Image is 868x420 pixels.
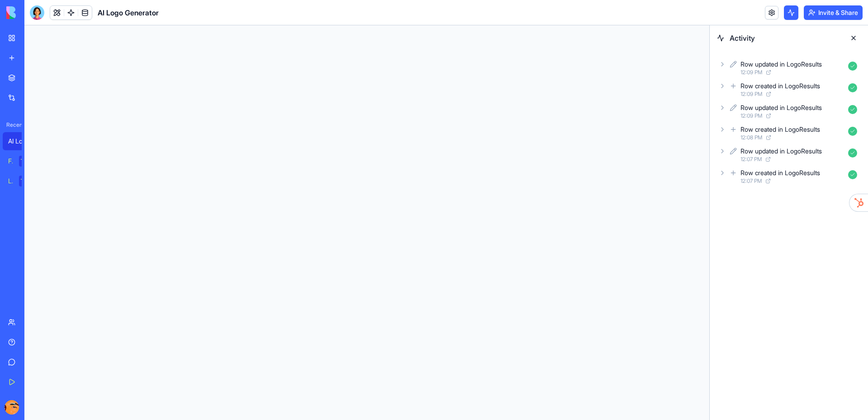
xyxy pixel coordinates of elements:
[5,400,19,415] img: ACg8ocK9h6MVEsc3az8xGxe2OtWHVtzftmzGxSOXDukUrLjwa3fNBgQSJw=s96-c
[19,156,33,167] div: TRY
[741,147,822,156] div: Row updated in LogoResults
[8,157,13,166] div: Feedback Form
[3,132,39,150] a: AI Logo Generator
[8,137,33,146] div: AI Logo Generator
[3,152,39,170] a: Feedback FormTRY
[741,112,762,119] span: 12:09 PM
[741,69,762,76] span: 12:09 PM
[19,176,33,186] div: TRY
[741,168,820,177] div: Row created in LogoResults
[730,33,841,43] span: Activity
[804,5,863,20] button: Invite & Share
[741,91,762,98] span: 12:09 PM
[741,125,820,134] div: Row created in LogoResults
[741,60,822,69] div: Row updated in LogoResults
[741,103,822,112] div: Row updated in LogoResults
[741,81,820,91] div: Row created in LogoResults
[3,172,39,190] a: Literary BlogTRY
[8,177,13,186] div: Literary Blog
[98,7,159,18] span: AI Logo Generator
[3,121,22,129] span: Recent
[741,177,762,185] span: 12:07 PM
[741,134,762,141] span: 12:08 PM
[6,6,62,19] img: logo
[741,156,762,163] span: 12:07 PM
